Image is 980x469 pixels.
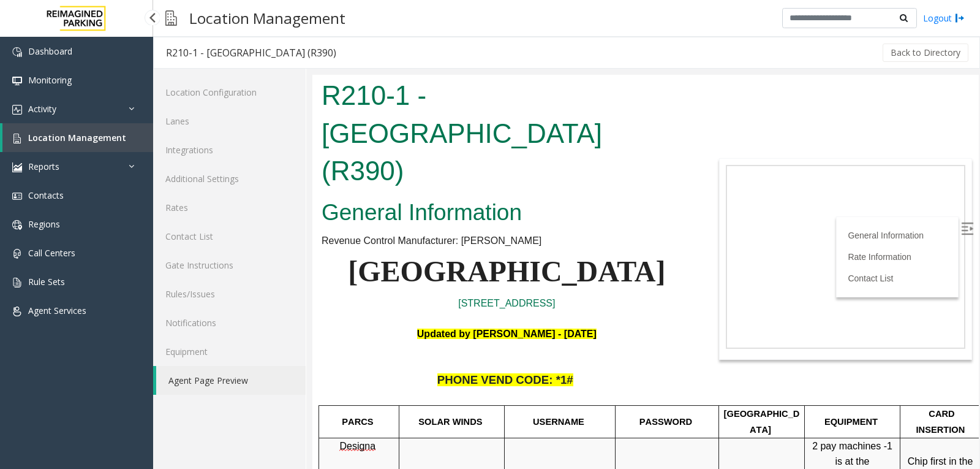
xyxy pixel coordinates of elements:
h1: R210-1 - [GEOGRAPHIC_DATA] (R390) [9,2,380,115]
span: PARCS [29,342,61,352]
span: Designa [27,366,63,377]
div: R210-1 - [GEOGRAPHIC_DATA] (R390) [166,45,336,61]
a: Logout [923,12,965,25]
span: Rule Sets [28,276,65,288]
img: logout [955,12,965,25]
span: Call Centers [28,247,75,259]
a: Integrations [153,135,306,164]
img: 'icon' [12,307,22,316]
span: Chip first in the machine and to the right [594,381,664,423]
span: [GEOGRAPHIC_DATA] [36,180,353,213]
b: Updated by [PERSON_NAME] - [DATE] [105,254,284,264]
span: USERNAME [221,342,272,352]
a: General Information [535,156,611,166]
span: Monitoring [28,74,72,86]
a: Location Management [2,123,153,152]
img: pageIcon [165,3,177,33]
a: Agent Page Preview [156,366,306,395]
a: Rates [153,193,306,222]
img: 'icon' [12,105,22,115]
h3: Location Management [183,3,352,33]
span: Reports [28,161,59,172]
img: 'icon' [12,76,22,86]
button: Back to Directory [883,44,968,62]
span: Location Management [28,132,126,143]
span: PASSWORD [327,342,380,352]
img: Open/Close Sidebar Menu [649,148,661,160]
a: Rules/Issues [153,280,306,308]
a: Equipment [153,337,306,366]
a: Contact List [153,222,306,251]
img: 'icon' [12,191,22,201]
span: SOLAR WINDS [106,342,170,352]
span: 2 pay machines -1 is at the [GEOGRAPHIC_DATA]; the other is on the lower level at the elevator. [499,366,583,455]
span: Activity [28,103,56,115]
span: EQUIPMENT [512,342,565,352]
img: 'icon' [12,278,22,288]
img: 'icon' [12,162,22,172]
img: 'icon' [12,47,22,57]
img: 'icon' [12,134,22,143]
span: Contacts [28,189,64,201]
a: Contact List [535,199,581,208]
a: Lanes [153,107,306,135]
img: 'icon' [12,249,22,259]
span: Revenue Control Manufacturer: [PERSON_NAME] [9,161,229,171]
a: Additional Settings [153,164,306,193]
span: [GEOGRAPHIC_DATA] [412,334,488,360]
span: PHONE VEND CODE: *1# [125,299,261,311]
a: Rate Information [535,177,599,187]
a: [STREET_ADDRESS] [146,223,243,234]
img: 'icon' [12,220,22,230]
a: Notifications [153,308,306,337]
span: Regions [28,218,60,230]
a: Gate Instructions [153,251,306,280]
span: CARD INSERTION [604,334,653,360]
span: Agent Services [28,305,86,316]
a: Location Configuration [153,78,306,107]
span: Dashboard [28,45,72,57]
h2: General Information [9,122,380,154]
